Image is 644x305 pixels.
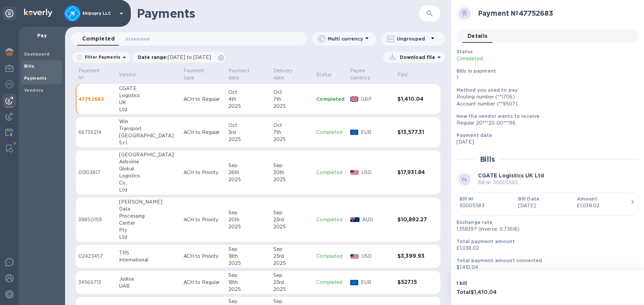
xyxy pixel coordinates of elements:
[457,68,496,74] b: Bills in payment
[328,35,363,42] p: Multi currency
[119,220,178,227] div: Center
[460,202,513,209] p: 30005583
[273,272,311,279] div: Sep
[119,179,178,186] div: Co.,
[577,202,630,209] div: £1,038.02
[228,298,268,305] div: Sep
[78,67,105,81] p: Payment №
[457,133,492,138] b: Payment date
[228,67,259,81] p: Payment date
[457,280,545,287] p: 1 bill
[168,55,211,60] span: [DATE] to [DATE]
[316,96,344,102] p: Completed
[478,179,544,186] p: Bill № 30005583
[138,54,214,61] p: Date range :
[119,118,178,125] div: Win
[362,169,392,176] p: USD
[273,286,311,293] div: 2025
[462,177,468,182] b: CL
[183,96,223,103] p: ACH to Regular
[361,96,392,103] p: GBP
[397,71,408,78] p: Paid
[183,253,223,260] p: ACH to Priority
[273,216,311,223] div: 23rd
[228,162,268,169] div: Sep
[119,186,178,194] div: Ltd
[273,260,311,267] div: 2025
[361,279,392,286] p: EUR
[397,54,435,61] p: Download file
[5,129,13,137] img: Credit hub
[457,220,493,225] b: Exchange rate
[119,71,136,78] p: Vendor
[468,31,488,41] span: Details
[24,88,44,93] b: Vendors
[362,216,392,223] p: AUD
[132,52,225,63] div: Date range:[DATE] to [DATE]
[457,100,633,107] div: Account number (**9507)
[350,67,392,81] span: Payee currency
[119,165,178,172] div: Global
[480,155,495,163] h2: Bills
[228,122,268,129] div: Oct
[5,80,13,88] img: Foreign exchange
[457,93,633,100] div: Routing number (**1706)
[228,136,268,143] div: 2025
[137,6,419,20] h1: Payments
[119,99,178,106] div: UK
[119,132,178,139] div: [GEOGRAPHIC_DATA]
[119,206,178,213] div: Data
[78,279,114,286] p: 34566713
[478,9,633,17] h2: Payment № 47752683
[457,239,515,244] b: Total payment amount
[119,125,178,132] div: Transport
[457,258,542,263] b: Total payment amount converted
[273,169,311,176] div: 30th
[316,71,340,78] span: Status
[273,103,311,110] div: 2025
[457,139,633,146] p: [DATE]
[397,129,427,136] h3: $13,577.31
[24,64,34,69] b: Bills
[460,196,474,202] b: Bill №
[3,7,16,20] div: Unpin categories
[119,283,178,290] div: UAB
[119,151,178,158] div: [GEOGRAPHIC_DATA]
[24,76,47,81] b: Payments
[273,136,311,143] div: 2025
[577,196,597,202] b: Amount
[316,71,331,78] p: Status
[518,196,539,202] b: Bill Date
[78,67,114,81] span: Payment №
[273,162,311,169] div: Sep
[273,96,311,103] div: 7th
[228,260,268,267] div: 2025
[362,253,392,260] p: USD
[119,71,145,78] span: Vendor
[397,253,427,259] h3: $3,399.93
[228,103,268,110] div: 2025
[119,85,178,92] div: CGATE
[457,289,545,296] h3: Total $1,410.04
[457,245,633,252] p: £1,038.02
[228,272,268,279] div: Sep
[350,254,359,259] img: USD
[273,67,302,81] p: Delivery date
[24,9,52,17] img: Logo
[183,216,223,223] p: ACH to Priority
[82,11,116,16] p: Shipspry LLC
[397,35,429,42] p: Ungrouped
[119,139,178,146] div: S.r.l.
[119,199,178,206] div: [PERSON_NAME]
[228,246,268,253] div: Sep
[350,217,360,222] img: AUD
[228,253,268,260] div: 18th
[119,92,178,99] div: Logistics
[397,71,417,78] span: Paid
[457,264,633,271] p: $1,410.04
[273,298,311,305] div: Sep
[518,202,572,209] p: [DATE]
[183,129,223,136] p: ACH to Regular
[183,279,223,286] p: ACH to Regular
[228,96,268,103] div: 4th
